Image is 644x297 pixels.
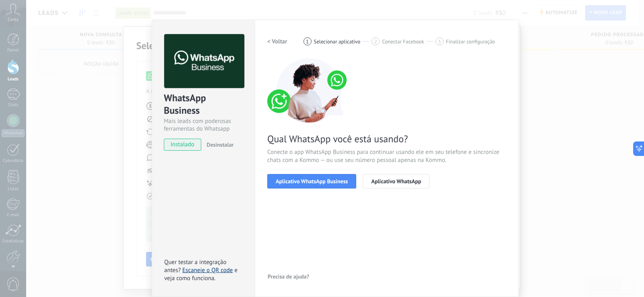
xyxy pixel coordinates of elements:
span: Conecte o app WhatsApp Business para continuar usando ele em seu telefone e sincronize chats com ... [267,148,506,164]
button: Aplicativo WhatsApp Business [267,174,356,188]
span: 2 [374,38,377,45]
span: Conectar Facebook [382,39,424,45]
button: Desinstalar [203,139,233,151]
span: Quer testar a integração antes? [164,258,226,274]
span: Desinstalar [206,141,233,148]
span: Selecionar aplicativo [314,39,361,45]
button: Aplicativo WhatsApp [363,174,429,188]
button: Precisa de ajuda? [267,270,310,283]
span: 3 [438,38,441,45]
span: 1 [306,38,309,45]
span: Aplicativo WhatsApp Business [276,178,348,184]
div: Mais leads com poderosas ferramentas do Whatsapp [164,117,243,133]
img: logo_main.png [164,34,244,88]
a: Escaneie o QR code [182,266,233,274]
span: Finalizar configuração [446,39,495,45]
img: connect number [267,58,352,123]
span: Precisa de ajuda? [268,274,309,279]
h2: < Voltar [267,38,287,45]
span: e veja como funciona. [164,266,237,282]
div: WhatsApp Business [164,92,243,117]
span: instalado [164,139,201,151]
button: < Voltar [267,34,287,49]
span: Qual WhatsApp você está usando? [267,133,506,145]
span: Aplicativo WhatsApp [371,178,421,184]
